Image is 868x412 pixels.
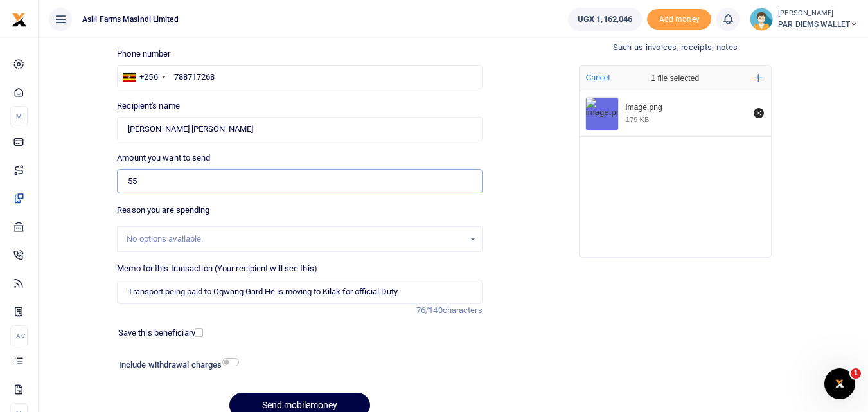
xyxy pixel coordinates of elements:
li: Wallet ballance [563,8,647,31]
button: Remove file [752,106,766,120]
button: Add more files [749,69,768,87]
h6: Include withdrawal charges [119,360,233,370]
li: Ac [10,325,28,346]
label: Save this beneficiary [118,327,195,339]
a: logo-small logo-large logo-large [12,14,27,24]
div: 1 file selected [621,66,730,91]
a: UGX 1,162,046 [568,8,642,31]
span: Add money [647,9,711,30]
span: 76/140 [416,305,443,315]
input: Enter phone number [117,65,482,89]
span: PAR DIEMS WALLET [778,19,858,30]
a: Add money [647,13,711,23]
input: Enter extra information [117,280,482,304]
img: logo-small [12,12,27,28]
img: image.png [586,98,618,130]
span: Asili Farms Masindi Limited [77,13,184,25]
div: File Uploader [579,65,772,258]
div: Uganda: +256 [118,66,169,89]
h4: Such as invoices, receipts, notes [493,40,858,55]
div: No options available. [127,233,463,246]
input: UGX [117,169,482,193]
div: image.png [626,103,747,113]
label: Recipient's name [117,100,180,112]
a: profile-user [PERSON_NAME] PAR DIEMS WALLET [750,8,858,31]
li: M [10,106,28,127]
small: [PERSON_NAME] [778,8,858,19]
label: Reason you are spending [117,204,209,217]
button: Cancel [582,69,614,86]
span: characters [443,305,483,315]
div: 179 KB [626,115,650,124]
span: 1 [851,368,861,379]
label: Phone number [117,48,170,60]
img: profile-user [750,8,773,31]
div: +256 [139,71,157,84]
li: Toup your wallet [647,9,711,30]
iframe: Intercom live chat [824,368,855,399]
label: Amount you want to send [117,152,210,165]
span: UGX 1,162,046 [578,13,632,26]
input: Loading name... [117,117,482,141]
label: Memo for this transaction (Your recipient will see this) [117,262,317,275]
